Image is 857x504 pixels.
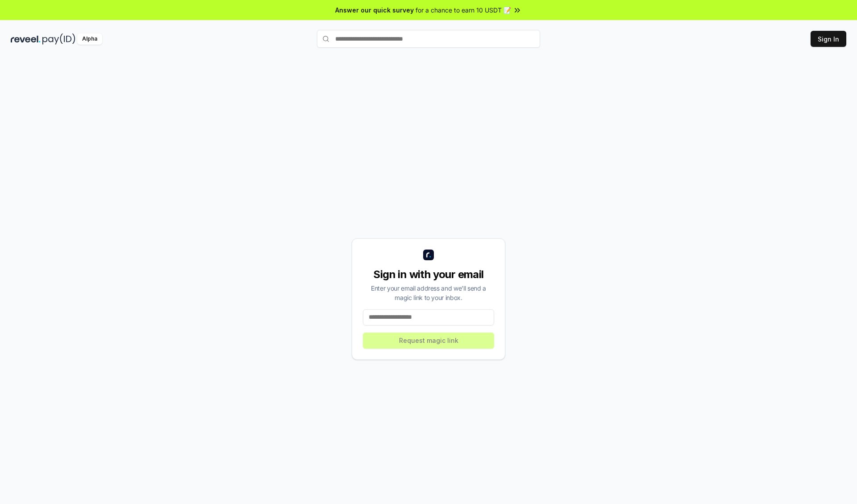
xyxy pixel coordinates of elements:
div: Enter your email address and we’ll send a magic link to your inbox. [363,283,494,302]
img: reveel_dark [11,33,41,45]
img: logo_small [423,250,434,260]
span: for a chance to earn 10 USDT 📝 [416,5,511,15]
button: Sign In [811,31,846,47]
img: pay_id [42,33,75,45]
div: Alpha [77,33,102,45]
span: Answer our quick survey [335,5,414,15]
div: Sign in with your email [363,267,494,282]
